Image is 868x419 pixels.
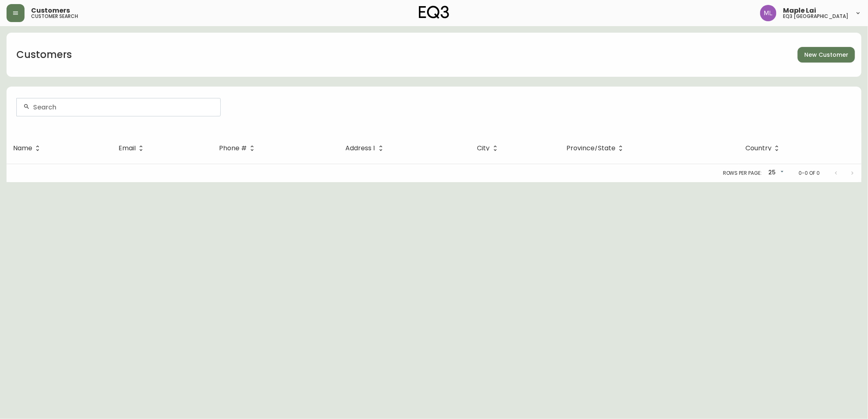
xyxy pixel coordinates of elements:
[477,146,490,151] span: City
[346,146,376,151] span: Address 1
[723,169,762,177] p: Rows per page:
[346,145,386,152] span: Address 1
[119,145,146,152] span: Email
[799,169,820,177] p: 0-0 of 0
[119,146,136,151] span: Email
[33,103,214,111] input: Search
[31,7,70,14] span: Customers
[783,7,816,14] span: Maple Lai
[13,146,32,151] span: Name
[219,146,247,151] span: Phone #
[13,145,43,152] span: Name
[765,166,785,180] div: 25
[566,146,615,151] span: Province/State
[477,145,501,152] span: City
[745,145,782,152] span: Country
[798,47,855,62] button: New Customer
[419,6,449,19] img: logo
[219,145,257,152] span: Phone #
[566,145,626,152] span: Province/State
[745,146,772,151] span: Country
[31,14,78,19] h5: customer search
[804,50,848,60] span: New Customer
[16,48,72,62] h1: Customers
[760,5,776,21] img: 61e28cffcf8cc9f4e300d877dd684943
[783,14,848,19] h5: eq3 [GEOGRAPHIC_DATA]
